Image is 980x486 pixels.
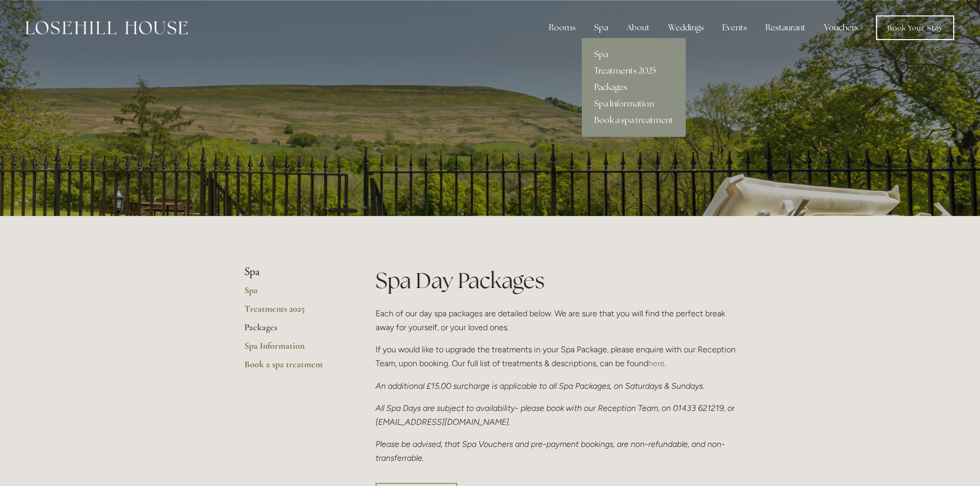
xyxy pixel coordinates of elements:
a: Treatments 2025 [582,63,686,79]
em: All Spa Days are subject to availability- please book with our Reception Team, on 01433 621219, o... [376,403,737,427]
a: Packages [582,79,686,96]
a: Packages [244,321,343,340]
p: Each of our day spa packages are detailed below. We are sure that you will find the perfect break... [376,307,736,334]
a: Spa [244,284,343,303]
em: An additional £15.00 surcharge is applicable to all Spa Packages, on Saturdays & Sundays. [376,381,704,391]
a: Book a spa treatment [244,358,343,377]
a: Spa [582,46,686,63]
a: Book Your Stay [876,15,954,40]
a: here [648,358,665,368]
a: Spa Information [582,96,686,112]
div: Spa [586,17,616,38]
a: Book a spa treatment [582,112,686,129]
div: Restaurant [757,17,814,38]
p: If you would like to upgrade the treatments in your Spa Package, please enquire with our Receptio... [376,343,736,370]
a: Treatments 2025 [244,303,343,321]
li: Spa [244,265,343,279]
div: Rooms [541,17,584,38]
em: Please be advised, that Spa Vouchers and pre-payment bookings, are non-refundable, and non-transf... [376,439,725,463]
a: Spa Information [244,340,343,358]
div: Events [714,17,755,38]
div: Weddings [660,17,712,38]
h1: Spa Day Packages [376,265,736,296]
a: Vouchers [816,17,867,38]
img: Losehill House [26,21,188,34]
div: About [618,17,658,38]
